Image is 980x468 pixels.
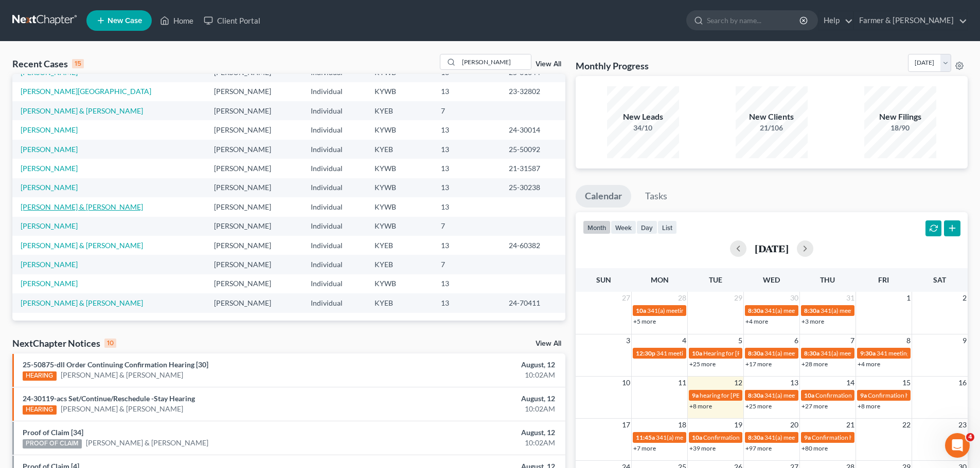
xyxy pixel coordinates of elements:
[621,377,631,389] span: 10
[302,293,366,312] td: Individual
[845,419,856,431] span: 21
[302,120,366,139] td: Individual
[433,255,501,274] td: 7
[501,159,565,178] td: 21-31587
[961,292,968,304] span: 2
[206,120,302,139] td: [PERSON_NAME]
[689,360,716,368] a: +25 more
[21,298,143,307] a: [PERSON_NAME] & [PERSON_NAME]
[657,220,677,234] button: list
[366,82,433,101] td: KYWB
[745,360,772,368] a: +17 more
[206,178,302,197] td: [PERSON_NAME]
[625,334,631,347] span: 3
[793,334,799,347] span: 6
[961,334,968,347] span: 9
[877,349,969,357] span: 341 meeting for [PERSON_NAME]
[864,111,936,123] div: New Filings
[302,159,366,178] td: Individual
[901,419,912,431] span: 22
[801,444,828,452] a: +80 more
[681,334,687,347] span: 4
[801,360,828,368] a: +28 more
[23,428,83,437] a: Proof of Claim [34]
[21,183,78,192] a: [PERSON_NAME]
[733,377,743,389] span: 12
[366,140,433,159] td: KYEB
[433,178,501,197] td: 13
[23,371,57,381] div: HEARING
[858,402,880,410] a: +8 more
[748,307,763,314] span: 8:30a
[703,349,783,357] span: Hearing for [PERSON_NAME]
[104,339,116,348] div: 10
[677,377,687,389] span: 11
[860,349,876,357] span: 9:30a
[366,293,433,312] td: KYEB
[61,404,183,414] a: [PERSON_NAME] & [PERSON_NAME]
[501,178,565,197] td: 25-30238
[692,434,702,441] span: 10a
[366,274,433,293] td: KYWB
[804,434,811,441] span: 9a
[23,360,208,369] a: 25-50875-dll Order Continuing Confirmation Hearing [30]
[302,178,366,197] td: Individual
[656,434,755,441] span: 341(a) meeting for [PERSON_NAME]
[636,307,646,314] span: 10a
[789,419,799,431] span: 20
[302,255,366,274] td: Individual
[700,391,833,399] span: hearing for [PERSON_NAME] & [PERSON_NAME]
[849,334,856,347] span: 7
[21,145,78,154] a: [PERSON_NAME]
[878,275,889,284] span: Fri
[864,123,936,133] div: 18/90
[433,101,501,120] td: 7
[21,221,78,230] a: [PERSON_NAME]
[764,349,899,357] span: 341(a) meeting for Greisis De La [PERSON_NAME]
[821,307,974,314] span: 341(a) meeting for [PERSON_NAME] & [PERSON_NAME]
[633,444,656,452] a: +7 more
[108,17,142,25] span: New Case
[901,377,912,389] span: 15
[302,82,366,101] td: Individual
[763,275,780,284] span: Wed
[692,391,699,399] span: 9a
[384,370,555,380] div: 10:02AM
[905,334,912,347] span: 8
[433,293,501,312] td: 13
[818,11,853,30] a: Help
[433,140,501,159] td: 13
[745,444,772,452] a: +97 more
[21,68,78,77] a: [PERSON_NAME]
[384,404,555,414] div: 10:02AM
[206,293,302,312] td: [PERSON_NAME]
[709,275,722,284] span: Tue
[21,260,78,269] a: [PERSON_NAME]
[384,394,555,404] div: August, 12
[23,439,82,448] div: PROOF OF CLAIM
[736,123,808,133] div: 21/106
[854,11,967,30] a: Farmer & [PERSON_NAME]
[845,292,856,304] span: 31
[384,360,555,370] div: August, 12
[21,164,78,173] a: [PERSON_NAME]
[748,391,763,399] span: 8:30a
[689,444,716,452] a: +39 more
[933,275,946,284] span: Sat
[957,377,968,389] span: 16
[21,125,78,134] a: [PERSON_NAME]
[366,236,433,255] td: KYEB
[804,391,814,399] span: 10a
[12,337,116,349] div: NextChapter Notices
[366,255,433,274] td: KYEB
[23,405,57,415] div: HEARING
[821,349,920,357] span: 341(a) meeting for [PERSON_NAME]
[501,82,565,101] td: 23-32802
[945,433,970,458] iframe: Intercom live chat
[302,236,366,255] td: Individual
[23,394,195,403] a: 24-30119-acs Set/Continue/Reschedule -Stay Hearing
[707,11,801,30] input: Search by name...
[656,349,813,357] span: 341 meeting for [PERSON_NAME]-[GEOGRAPHIC_DATA]
[206,159,302,178] td: [PERSON_NAME]
[206,274,302,293] td: [PERSON_NAME]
